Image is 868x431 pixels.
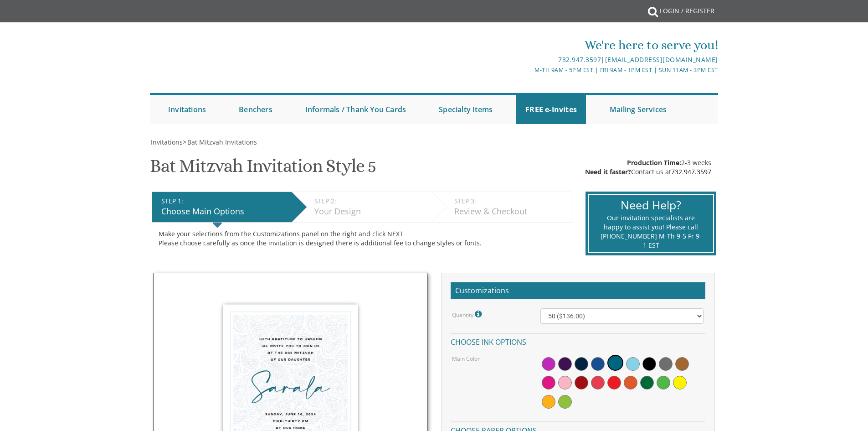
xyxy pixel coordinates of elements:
[159,229,565,248] div: Make your selections from the Customizations panel on the right and click NEXT Please choose care...
[452,355,480,363] label: Main Color
[516,95,586,124] a: FREE e-Invites
[451,282,705,300] h2: Customizations
[150,138,183,146] a: Invitations
[558,55,601,64] a: 732.947.3597
[671,167,711,176] a: 732.947.3597
[296,95,415,124] a: Informals / Thank You Cards
[230,95,282,124] a: Benchers
[161,197,287,206] div: STEP 1:
[454,206,566,218] div: Review & Checkout
[451,333,705,349] h4: Choose ink options
[161,206,287,218] div: Choose Main Options
[430,95,502,124] a: Specialty Items
[600,213,702,250] div: Our invitation specialists are happy to assist you! Please call [PHONE_NUMBER] M-Th 9-5 Fr 9-1 EST
[314,206,427,218] div: Your Design
[314,197,427,206] div: STEP 2:
[186,138,257,146] a: Bat Mitzvah Invitations
[340,36,718,54] div: We're here to serve you!
[601,95,676,124] a: Mailing Services
[452,308,484,320] label: Quantity
[183,138,257,146] span: >
[151,138,183,146] span: Invitations
[454,197,566,206] div: STEP 3:
[605,55,718,64] a: [EMAIL_ADDRESS][DOMAIN_NAME]
[340,54,718,65] div: |
[340,65,718,75] div: M-Th 9am - 5pm EST | Fri 9am - 1pm EST | Sun 11am - 3pm EST
[627,158,681,167] span: Production Time:
[159,95,215,124] a: Invitations
[600,197,702,213] div: Need Help?
[150,156,376,183] h1: Bat Mitzvah Invitation Style 5
[585,167,631,176] span: Need it faster?
[187,138,257,146] span: Bat Mitzvah Invitations
[585,158,711,177] div: 2-3 weeks Contact us at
